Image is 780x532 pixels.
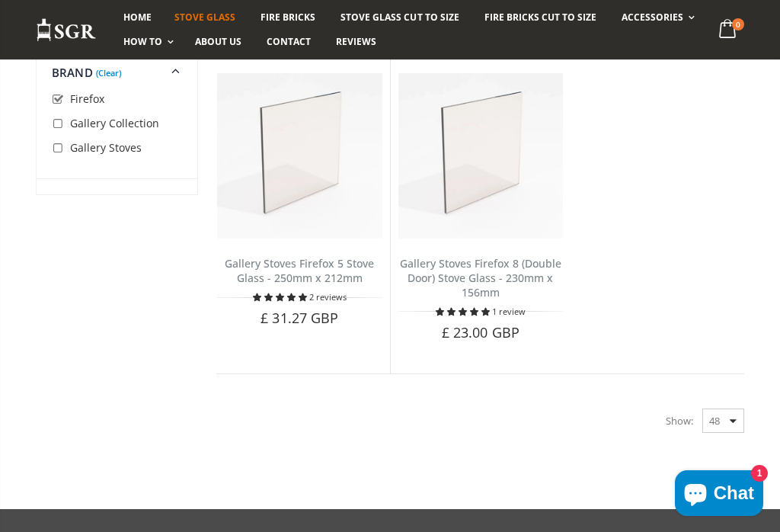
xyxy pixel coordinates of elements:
a: 0 [713,15,744,45]
span: Stove Glass [174,11,235,24]
span: £ 23.00 GBP [442,323,519,341]
span: Brand [52,65,93,80]
span: 0 [732,18,744,30]
span: 5.00 stars [253,291,309,303]
a: Gallery Stoves Firefox 8 (Double Door) Stove Glass - 230mm x 156mm [400,256,561,300]
a: About us [184,30,253,54]
span: Show: [666,409,693,433]
span: Accessories [622,11,683,24]
a: Fire Bricks [249,5,327,30]
span: Home [123,11,152,24]
a: Fire Bricks Cut To Size [473,5,608,30]
span: £ 31.27 GBP [261,309,338,327]
span: Fire Bricks [261,11,315,24]
a: Home [112,5,163,30]
a: Accessories [610,5,702,30]
img: Stove Glass Replacement [36,18,97,43]
span: Stove Glass Cut To Size [340,11,459,24]
span: 1 review [492,306,526,317]
a: How To [112,30,181,54]
a: Stove Glass [163,5,247,30]
span: Gallery Collection [70,116,159,130]
span: 5.00 stars [436,306,492,317]
a: Stove Glass Cut To Size [329,5,470,30]
img: Gallery Stove Firefox 5 Stove Glass [217,73,382,239]
img: Gallery Stoves Firefox 8 (Double Door) Stove Glass [398,73,564,239]
span: Contact [267,35,311,48]
a: (Clear) [96,71,121,75]
a: Reviews [324,30,388,54]
inbox-online-store-chat: Shopify online store chat [670,470,768,520]
span: Reviews [336,35,376,48]
a: Contact [255,30,322,54]
span: How To [123,35,162,48]
span: Fire Bricks Cut To Size [484,11,596,24]
span: 2 reviews [309,291,347,303]
span: Gallery Stoves [70,140,142,155]
a: Gallery Stoves Firefox 5 Stove Glass - 250mm x 212mm [225,256,374,285]
span: About us [195,35,241,48]
span: Firefox [70,91,104,106]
